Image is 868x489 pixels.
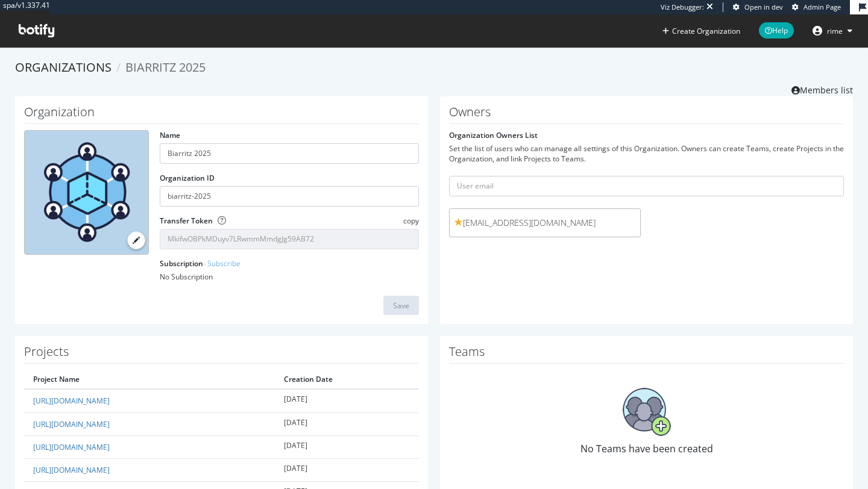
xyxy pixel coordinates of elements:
[454,217,635,229] span: [EMAIL_ADDRESS][DOMAIN_NAME]
[24,370,275,389] th: Project Name
[160,258,241,269] label: Subscription
[24,345,419,364] h1: Projects
[661,2,704,12] div: Viz Debugger:
[275,389,419,413] td: [DATE]
[275,458,419,481] td: [DATE]
[792,2,841,12] a: Admin Page
[33,396,110,406] a: [URL][DOMAIN_NAME]
[759,22,794,39] span: Help
[393,301,409,311] div: Save
[33,465,110,475] a: [URL][DOMAIN_NAME]
[15,59,112,75] a: Organizations
[827,26,843,36] span: rime
[203,258,241,269] a: - Subscribe
[791,81,853,96] a: Members list
[275,435,419,458] td: [DATE]
[449,105,844,124] h1: Owners
[24,105,419,124] h1: Organization
[449,345,844,364] h1: Teams
[803,21,862,40] button: rime
[449,130,538,140] label: Organization Owners List
[33,419,110,429] a: [URL][DOMAIN_NAME]
[804,2,841,11] span: Admin Page
[160,173,215,183] label: Organization ID
[15,59,853,76] ol: breadcrumbs
[449,143,844,164] div: Set the list of users who can manage all settings of this Organization. Owners can create Teams, ...
[160,216,213,226] label: Transfer Token
[623,388,671,436] img: No Teams have been created
[160,130,180,140] label: Name
[744,2,783,11] span: Open in dev
[403,216,419,226] span: copy
[33,442,110,452] a: [URL][DOMAIN_NAME]
[275,370,419,389] th: Creation Date
[160,186,419,207] input: Organization ID
[580,442,713,455] span: No Teams have been created
[733,2,783,12] a: Open in dev
[275,413,419,435] td: [DATE]
[449,176,844,196] input: User email
[383,296,419,315] button: Save
[662,25,741,37] button: Create Organization
[160,272,419,282] div: No Subscription
[160,143,419,164] input: name
[125,59,206,75] span: Biarritz 2025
